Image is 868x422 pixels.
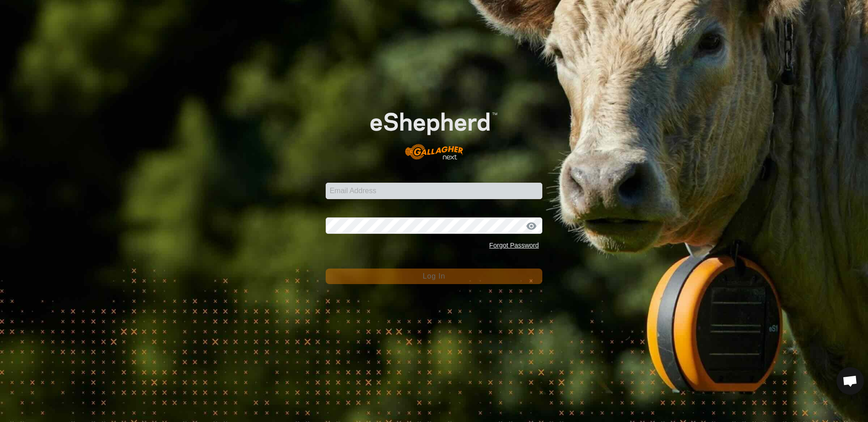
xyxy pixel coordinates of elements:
[347,94,521,168] img: E-shepherd Logo
[837,367,864,395] a: Open chat
[326,183,543,199] input: Email Address
[489,242,539,249] a: Forgot Password
[326,269,543,284] button: Log In
[423,272,445,280] span: Log In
